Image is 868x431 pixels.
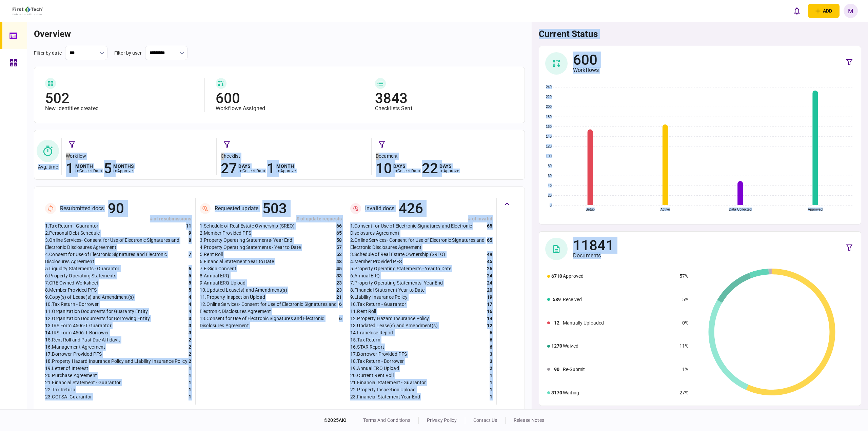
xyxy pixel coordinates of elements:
div: 8 [189,237,191,251]
text: 60 [548,174,552,178]
div: 14 . Franchise Report [350,329,394,336]
div: 5 [104,162,112,175]
div: 9 . Annual ERQ Upload [200,279,246,287]
div: 6 [339,301,342,315]
div: 11 . Rent Roll [350,308,376,315]
div: 66 [336,222,342,230]
div: 1 [189,386,191,393]
div: 10 . Tax Return - Borrower [45,301,99,308]
div: days [439,164,459,169]
div: 1 [66,162,74,175]
div: 57 [336,244,342,251]
button: M [844,4,858,18]
div: 5 [189,279,191,287]
div: 600 [573,53,599,67]
div: Manually Uploaded [563,319,676,327]
div: 23 [336,279,342,287]
text: 40 [548,184,552,188]
div: 90 [108,202,124,215]
div: 10 . Updated Lease(s) and Amendment(s) [200,287,287,294]
div: # of resubmissions [45,215,191,222]
div: 6 . Annual ERQ [350,272,380,279]
div: 11 . Property Inspection Upload [200,294,265,301]
div: 8 . Financial Statement Year to Date [350,287,425,294]
div: 1 [490,393,492,400]
div: 18 . Property Hazard Insurance Policy and Liability Insurance Policy [45,358,188,365]
div: 19 . Annual ERQ Upload [350,365,399,372]
span: collect data [79,169,102,173]
div: 27 [221,162,237,175]
div: 7 [189,251,191,265]
div: 1 . Consent for Use of Electronic Signatures and Electronic Disclosures Agreement [350,222,487,237]
div: 23 . COFSA- Guarantor [45,393,92,400]
div: Received [563,296,676,303]
div: 6 . Financial Statement Year to Date [200,258,274,265]
text: 160 [546,125,552,129]
div: 3 [189,322,191,329]
div: workflow [66,153,213,160]
div: 6710 [551,273,562,280]
div: 11% [679,342,688,350]
div: month [75,164,102,169]
div: month [276,164,296,169]
div: 2 [189,351,191,358]
div: document [376,153,523,160]
div: 12 [551,319,562,327]
div: # of invalid [350,215,492,222]
text: 240 [546,85,552,89]
div: 17 [487,301,492,308]
div: to [393,169,420,173]
div: 13 . IRS Form 4506-T Guarantor [45,322,112,329]
div: Resubmitted docs [60,205,104,212]
div: 3170 [551,389,562,396]
div: 5 [189,272,191,279]
div: 12 [487,322,492,329]
div: 65 [336,230,342,237]
div: 57% [679,273,688,280]
div: 15 . Rent Roll and Past Due Affidavit [45,336,120,344]
h1: current status [539,29,861,39]
div: 8 . Annual ERQ [200,272,230,279]
div: 426 [399,202,423,215]
a: release notes [514,417,544,423]
div: 3 . Property Operating Statements- Year End [200,237,292,244]
div: 13 . Consent for Use of Electronic Signatures and Electronic Disclosures Agreement [200,315,339,329]
div: Workflows [573,67,599,74]
div: filter by date [34,50,62,57]
div: 52 [336,251,342,258]
div: 14 [487,315,492,322]
div: 4 [189,301,191,308]
div: 19 . Letter of Interest [45,365,88,372]
div: Re-Submit [563,366,676,373]
text: 180 [546,115,552,119]
div: 1 [189,365,191,372]
div: # of update requests [200,215,342,222]
div: 5% [679,296,688,303]
text: 20 [548,194,552,197]
div: 7 . E-Sign Consent [200,265,236,272]
div: 11 [186,222,191,230]
div: Checklists Sent [375,105,514,112]
div: 3843 [375,92,514,105]
div: 2 [189,358,191,365]
text: Setup [586,208,595,211]
div: 24 [487,272,492,279]
div: 1 [267,162,275,175]
div: 33 [336,272,342,279]
div: 2 [189,344,191,351]
div: filter by user [114,50,142,57]
div: 23 . Financial Statement Year End [350,393,420,400]
div: 6 . Property Operating Statements [45,272,116,279]
div: 14 . IRS Form 4506-T Borrower [45,329,109,336]
div: 13 . Updated Lease(s) and Amendment(s) [350,322,438,329]
div: 12 . Property Hazard Insurance Policy [350,315,429,322]
div: 18 . Tax Return - Borrower [350,358,404,365]
div: 6 [189,265,191,272]
div: 1 [490,372,492,379]
div: 45 [487,258,492,265]
div: 1270 [551,342,562,350]
text: 100 [546,154,552,158]
div: 4 . Property Operating Statements - Year to Date [200,244,301,251]
div: 20 [487,287,492,294]
div: 65 [487,237,492,251]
